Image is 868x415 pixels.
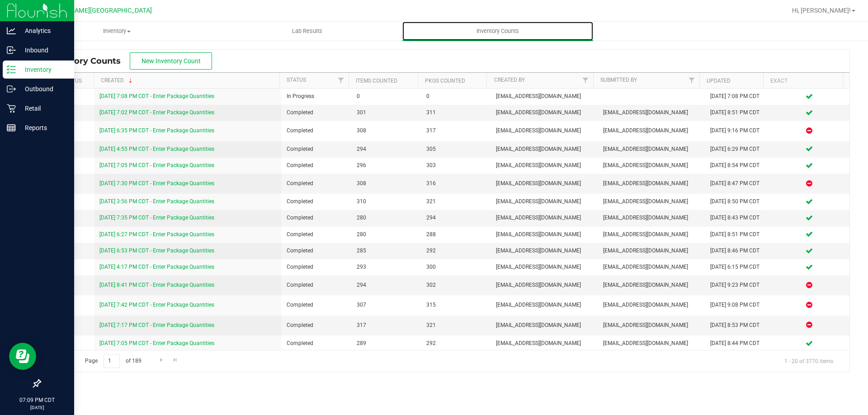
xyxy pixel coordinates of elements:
span: Completed [287,247,345,255]
span: 280 [357,230,415,239]
span: 303 [426,161,485,170]
iframe: Resource center [9,343,36,370]
span: 0 [357,92,415,101]
span: 294 [426,214,485,222]
span: 0 [426,92,485,101]
inline-svg: Reports [7,123,16,132]
span: [EMAIL_ADDRESS][DOMAIN_NAME] [496,92,592,101]
div: [DATE] 8:43 PM CDT [710,214,764,222]
div: [DATE] 6:29 PM CDT [710,145,764,154]
span: [EMAIL_ADDRESS][DOMAIN_NAME] [496,263,592,271]
span: 321 [426,321,485,330]
p: Retail [16,103,70,114]
input: 1 [104,354,120,368]
div: [DATE] 9:23 PM CDT [710,281,764,289]
div: [DATE] 8:47 PM CDT [710,179,764,188]
p: Inbound [16,45,70,56]
inline-svg: Retail [7,104,16,113]
span: [EMAIL_ADDRESS][DOMAIN_NAME] [496,281,592,289]
span: 294 [357,281,415,289]
a: [DATE] 6:35 PM CDT - Enter Package Quantities [99,127,214,134]
span: [EMAIL_ADDRESS][DOMAIN_NAME] [603,339,699,348]
span: 285 [357,247,415,255]
span: Completed [287,179,345,188]
span: Lab Results [280,27,335,35]
span: New Inventory Count [142,57,201,65]
span: 316 [426,179,485,188]
span: Completed [287,126,345,135]
span: Inventory Counts [464,27,531,35]
div: [DATE] 9:08 PM CDT [710,301,764,309]
a: [DATE] 8:41 PM CDT - Enter Package Quantities [99,282,214,288]
a: [DATE] 6:53 PM CDT - Enter Package Quantities [99,247,214,254]
span: [EMAIL_ADDRESS][DOMAIN_NAME] [603,179,699,188]
a: [DATE] 7:05 PM CDT - Enter Package Quantities [99,162,214,168]
a: Filter [578,73,593,88]
span: [EMAIL_ADDRESS][DOMAIN_NAME] [496,197,592,206]
span: 292 [426,339,485,348]
div: [DATE] 8:54 PM CDT [710,161,764,170]
span: Completed [287,263,345,271]
span: Page of 189 [77,354,149,368]
div: [DATE] 6:15 PM CDT [710,263,764,271]
a: Go to the next page [155,354,168,366]
span: [EMAIL_ADDRESS][DOMAIN_NAME] [496,145,592,154]
span: [EMAIL_ADDRESS][DOMAIN_NAME] [496,161,592,170]
span: Completed [287,108,345,117]
span: 321 [426,197,485,206]
span: Completed [287,301,345,309]
span: 280 [357,214,415,222]
a: Go to the last page [169,354,182,366]
a: Filter [334,73,349,88]
span: [EMAIL_ADDRESS][DOMAIN_NAME] [603,281,699,289]
a: Updated [707,78,731,84]
span: Completed [287,214,345,222]
span: 315 [426,301,485,309]
a: Status [287,77,306,83]
div: [DATE] 8:51 PM CDT [710,230,764,239]
div: [DATE] 9:16 PM CDT [710,126,764,135]
span: 317 [426,126,485,135]
span: Completed [287,230,345,239]
span: Inventory Counts [47,56,130,66]
a: [DATE] 7:02 PM CDT - Enter Package Quantities [99,109,214,116]
p: [DATE] [4,404,70,411]
div: [DATE] 8:53 PM CDT [710,321,764,330]
span: Inventory [22,27,212,35]
span: 308 [357,179,415,188]
span: [EMAIL_ADDRESS][DOMAIN_NAME] [496,247,592,255]
a: [DATE] 7:35 PM CDT - Enter Package Quantities [99,214,214,221]
span: 296 [357,161,415,170]
a: [DATE] 4:17 PM CDT - Enter Package Quantities [99,264,214,270]
span: [EMAIL_ADDRESS][DOMAIN_NAME] [496,214,592,222]
span: [EMAIL_ADDRESS][DOMAIN_NAME] [603,126,699,135]
a: Inventory [22,22,212,41]
span: Completed [287,281,345,289]
a: [DATE] 6:27 PM CDT - Enter Package Quantities [99,231,214,238]
span: [EMAIL_ADDRESS][DOMAIN_NAME] [496,126,592,135]
a: [DATE] 7:30 PM CDT - Enter Package Quantities [99,180,214,187]
p: Reports [16,122,70,133]
span: [EMAIL_ADDRESS][DOMAIN_NAME] [496,230,592,239]
span: 307 [357,301,415,309]
span: [EMAIL_ADDRESS][DOMAIN_NAME] [603,263,699,271]
a: [DATE] 3:56 PM CDT - Enter Package Quantities [99,198,214,205]
a: Items Counted [356,78,397,84]
span: [EMAIL_ADDRESS][DOMAIN_NAME] [603,197,699,206]
span: 311 [426,108,485,117]
span: 1 - 20 of 3770 items [777,354,840,368]
span: [EMAIL_ADDRESS][DOMAIN_NAME] [603,161,699,170]
span: [EMAIL_ADDRESS][DOMAIN_NAME] [496,179,592,188]
span: Completed [287,339,345,348]
a: Inventory Counts [402,22,593,41]
span: 308 [357,126,415,135]
inline-svg: Inbound [7,46,16,55]
a: [DATE] 7:42 PM CDT - Enter Package Quantities [99,302,214,308]
span: 305 [426,145,485,154]
p: Outbound [16,84,70,94]
div: [DATE] 8:46 PM CDT [710,247,764,255]
span: 302 [426,281,485,289]
span: Completed [287,161,345,170]
a: Submitted By [600,77,637,83]
span: [EMAIL_ADDRESS][DOMAIN_NAME] [496,321,592,330]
